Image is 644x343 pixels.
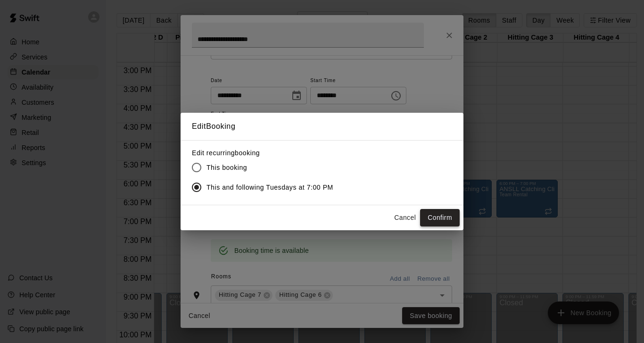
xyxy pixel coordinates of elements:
[206,183,333,192] span: This and following Tuesdays at 7:00 PM
[181,113,463,140] h2: Edit Booking
[390,209,420,226] button: Cancel
[420,209,460,226] button: Confirm
[206,163,247,173] span: This booking
[192,148,341,158] label: Edit recurring booking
